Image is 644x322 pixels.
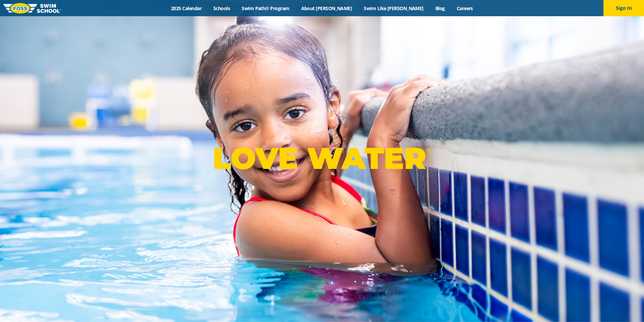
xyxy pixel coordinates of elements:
[13,300,21,311] div: TOP
[451,5,479,11] a: Careers
[208,5,236,11] a: Schools
[295,5,358,11] a: About [PERSON_NAME]
[165,5,208,11] a: 2025 Calendar
[236,5,295,11] a: Swim Path® Program
[3,3,61,14] img: FOSS Swim School Logo
[358,5,430,11] a: Swim Like [PERSON_NAME]
[213,140,431,176] p: LOVE WATER
[429,5,451,11] a: Blog
[426,147,431,155] sup: ®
